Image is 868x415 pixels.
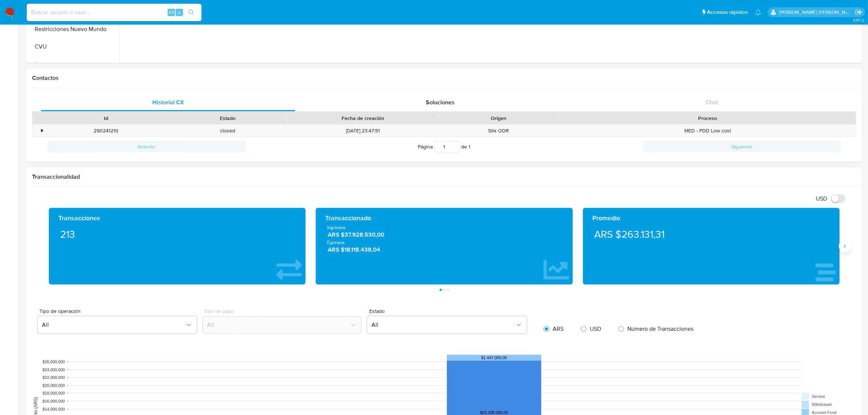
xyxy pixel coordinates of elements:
span: Accesos rápidos [707,8,748,16]
div: Estado [172,115,283,122]
span: Historial CX [152,98,184,106]
span: Alt [168,9,174,16]
span: Página de [418,141,471,152]
div: 290241210 [45,125,167,137]
span: s [178,9,180,16]
button: Siguiente [643,141,841,152]
div: Proceso [564,115,851,122]
div: [DATE] 23:47:51 [288,125,438,137]
button: Anterior [47,141,246,152]
a: Salir [855,8,863,16]
a: Notificaciones [755,9,761,15]
div: Id [50,115,161,122]
button: CVU [28,38,119,55]
div: Fecha de creación [293,115,433,122]
div: MED - PDD Low cost [559,125,856,137]
div: • [41,127,43,134]
button: search-icon [184,7,199,18]
span: 1 [469,143,471,150]
span: 3.157.2 [853,17,864,23]
div: Origen [443,115,554,122]
button: Restricciones Nuevo Mundo [28,20,119,38]
input: Buscar usuario o caso... [27,8,202,17]
h1: Transaccionalidad [32,173,856,181]
button: Items [28,55,119,73]
p: mayra.pernia@mercadolibre.com [779,9,853,16]
div: closed [167,125,288,137]
div: Site ODR [438,125,559,137]
span: Soluciones [426,98,455,106]
h1: Contactos [32,74,856,82]
span: Chat [706,98,718,106]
